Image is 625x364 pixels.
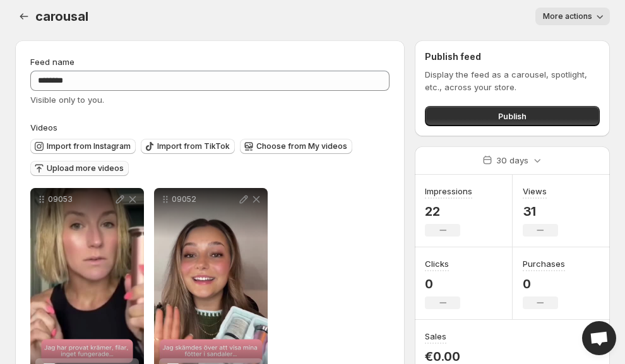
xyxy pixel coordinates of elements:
p: 09052 [172,194,237,204]
button: More actions [535,8,610,25]
h3: Impressions [425,185,472,197]
p: 0 [425,276,460,291]
span: Feed name [30,57,74,67]
p: 22 [425,204,472,219]
button: Upload more videos [30,161,129,176]
button: Import from Instagram [30,139,136,154]
span: Import from TikTok [157,141,230,151]
span: carousal [35,9,88,24]
a: Open chat [582,321,616,355]
p: 30 days [496,154,528,167]
h3: Views [523,185,547,197]
span: Videos [30,122,57,132]
span: Publish [498,110,527,122]
span: More actions [543,11,592,21]
span: Import from Instagram [47,141,131,151]
p: 09053 [48,194,114,204]
button: Publish [425,106,600,126]
span: Upload more videos [47,163,124,173]
button: Choose from My videos [240,139,352,154]
h3: Purchases [523,257,565,270]
p: €0.00 [425,349,460,364]
h3: Clicks [425,257,449,270]
h3: Sales [425,330,446,343]
span: Visible only to you. [30,95,104,105]
button: Settings [15,8,33,25]
h2: Publish feed [425,50,600,63]
p: Display the feed as a carousel, spotlight, etc., across your store. [425,68,600,93]
span: Choose from My videos [256,141,347,151]
p: 0 [523,276,565,291]
p: 31 [523,204,558,219]
button: Import from TikTok [141,139,235,154]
